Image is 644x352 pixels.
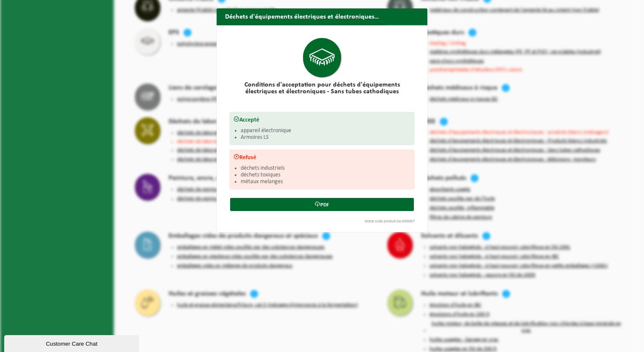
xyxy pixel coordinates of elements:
h3: Accepté [233,116,411,123]
h2: Déchets d'équipements électriques et électroniques - Sans tubes cathodiques [217,8,387,24]
button: Fermer [388,24,427,41]
li: déchets toxiques [241,172,411,179]
a: PDF [230,198,414,211]
li: déchets industriels [241,165,411,172]
div: Notre code produit:04-000067 [225,219,419,224]
h3: Refusé [233,154,411,161]
iframe: chat widget [4,333,141,352]
li: métaux melanges [241,179,411,185]
h2: Conditions d'acceptation pour déchets d'équipements électriques et électroniques - Sans tubes cat... [229,81,415,95]
li: appareil électronique [241,127,411,134]
li: Armoires LS [241,134,411,141]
